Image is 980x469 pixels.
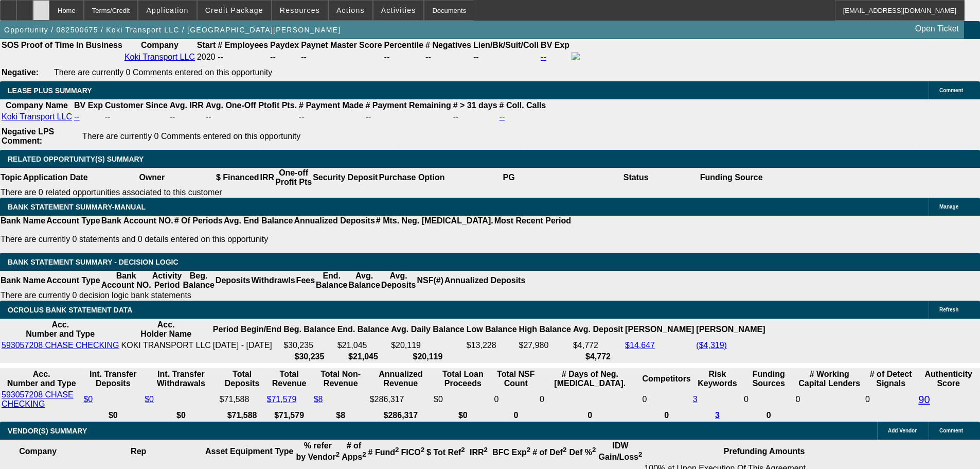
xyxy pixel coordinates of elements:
span: Activities [381,6,416,14]
th: Period Begin/End [212,320,282,339]
b: $ Tot Ref [426,448,465,457]
a: ($4,319) [696,341,727,350]
b: # Payment Made [299,101,363,110]
td: $0 [433,390,492,409]
th: High Balance [519,320,572,339]
th: Activity Period [152,271,183,290]
th: Avg. Deposits [381,271,417,290]
th: Competitors [642,369,691,389]
b: Negative LPS Comment: [2,127,54,145]
th: Annualized Deposits [293,216,375,226]
th: [PERSON_NAME] [625,320,694,339]
th: $0 [83,410,143,421]
sup: 2 [638,450,642,458]
b: BV Exp [541,41,569,49]
th: PG [445,168,572,187]
a: Open Ticket [911,20,963,38]
button: Credit Package [198,1,271,20]
th: $21,045 [337,352,389,362]
th: $286,317 [369,410,432,421]
button: Activities [373,1,424,20]
td: 0 [539,390,640,409]
th: Authenticity Score [918,369,979,389]
span: Comment [939,428,963,433]
td: $4,772 [573,340,623,351]
span: Opportunity / 082500675 / Koki Transport LLC / [GEOGRAPHIC_DATA][PERSON_NAME] [4,26,341,34]
b: # > 31 days [453,101,497,110]
td: $30,235 [283,340,335,351]
th: Status [573,168,700,187]
th: Acc. Holder Name [121,320,211,339]
a: $8 [314,395,323,404]
img: facebook-icon.png [572,52,580,60]
span: Application [146,6,188,14]
th: # Working Capital Lenders [795,369,864,389]
th: Owner [88,168,216,187]
sup: 2 [461,446,465,454]
b: # of Def [532,448,566,457]
th: $4,772 [573,352,623,362]
b: Prefunding Amounts [724,447,805,456]
button: Application [138,1,196,20]
b: Company [19,447,57,456]
b: Rep [131,447,146,456]
td: -- [298,112,364,122]
div: $286,317 [370,395,432,404]
span: 0 [795,395,800,404]
b: FICO [401,448,424,457]
td: $13,228 [466,340,518,351]
sup: 2 [395,446,399,454]
a: Koki Transport LLC [2,112,72,121]
th: # of Detect Signals [865,369,917,389]
td: $21,045 [337,340,389,351]
td: 0 [743,390,794,409]
td: 2020 [197,51,216,63]
th: # Of Periods [174,216,223,226]
button: Actions [329,1,372,20]
th: Most Recent Period [494,216,572,226]
th: Beg. Balance [283,320,335,339]
th: [PERSON_NAME] [696,320,765,339]
th: $30,235 [283,352,335,362]
p: There are currently 0 statements and 0 details entered on this opportunity [1,235,571,244]
a: 593057208 CHASE CHECKING [2,390,74,408]
th: Fees [296,271,315,290]
b: # Employees [218,41,268,49]
span: Manage [939,204,958,210]
span: There are currently 0 Comments entered on this opportunity [54,68,272,77]
th: Account Type [46,216,101,226]
td: $20,119 [390,340,465,351]
span: Bank Statement Summary - Decision Logic [8,258,179,266]
td: $27,980 [519,340,572,351]
th: IRR [259,168,275,187]
th: 0 [494,410,539,421]
a: $14,647 [625,341,655,350]
td: 0 [642,390,691,409]
th: Int. Transfer Withdrawals [144,369,218,389]
a: Koki Transport LLC [124,53,195,61]
th: $ Financed [216,168,260,187]
span: Actions [336,6,365,14]
a: -- [500,112,505,121]
th: # Mts. Neg. [MEDICAL_DATA]. [376,216,494,226]
td: 0 [865,390,917,409]
th: Int. Transfer Deposits [83,369,143,389]
sup: 2 [527,446,530,454]
span: OCROLUS BANK STATEMENT DATA [8,306,132,314]
th: Avg. Daily Balance [390,320,465,339]
span: Add Vendor [888,428,917,433]
span: VENDOR(S) SUMMARY [8,427,87,435]
div: -- [301,53,382,62]
span: Comment [939,88,963,93]
td: -- [365,112,451,122]
th: SOS [1,40,20,50]
th: One-off Profit Pts [275,168,312,187]
th: Total Revenue [266,369,312,389]
th: Avg. End Balance [223,216,294,226]
th: Beg. Balance [182,271,215,290]
th: Total Loan Proceeds [433,369,492,389]
a: 3 [693,395,698,404]
td: -- [169,112,204,122]
b: Avg. IRR [170,101,204,110]
td: $71,588 [219,390,265,409]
